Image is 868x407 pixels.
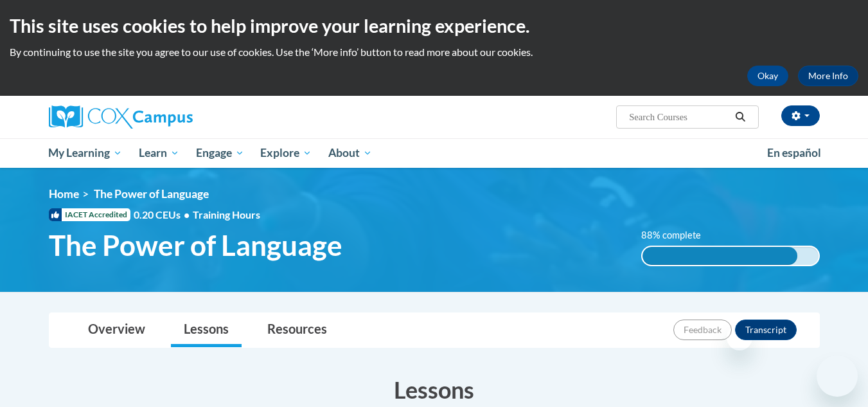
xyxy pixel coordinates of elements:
[328,145,372,161] span: About
[30,138,839,168] div: Main menu
[731,109,750,125] button: Search
[40,138,131,168] a: My Learning
[781,105,820,126] button: Account Settings
[727,325,752,350] iframe: Close message
[798,66,858,86] a: More Info
[94,187,209,201] span: The Power of Language
[48,145,122,161] span: My Learning
[817,356,858,397] iframe: Button to launch messaging window
[320,138,380,168] a: About
[139,145,179,161] span: Learn
[10,13,858,39] h2: This site uses cookies to help improve your learning experience.
[75,313,158,347] a: Overview
[642,247,797,265] div: 88% complete
[130,138,188,168] a: Learn
[759,140,829,167] a: En español
[628,109,731,125] input: Search Courses
[641,228,715,242] label: 88% complete
[188,138,252,168] a: Engage
[252,138,320,168] a: Explore
[171,313,242,347] a: Lessons
[49,228,342,262] span: The Power of Language
[49,208,130,221] span: IACET Accredited
[184,208,190,221] span: •
[49,187,79,201] a: Home
[673,320,732,340] button: Feedback
[49,105,293,129] a: Cox Campus
[49,105,193,129] img: Cox Campus
[196,145,244,161] span: Engage
[767,146,821,159] span: En español
[260,145,312,161] span: Explore
[193,208,260,221] span: Training Hours
[735,320,797,340] button: Transcript
[254,313,340,347] a: Resources
[10,45,858,59] p: By continuing to use the site you agree to our use of cookies. Use the ‘More info’ button to read...
[134,208,193,222] span: 0.20 CEUs
[49,374,820,406] h3: Lessons
[747,66,788,86] button: Okay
